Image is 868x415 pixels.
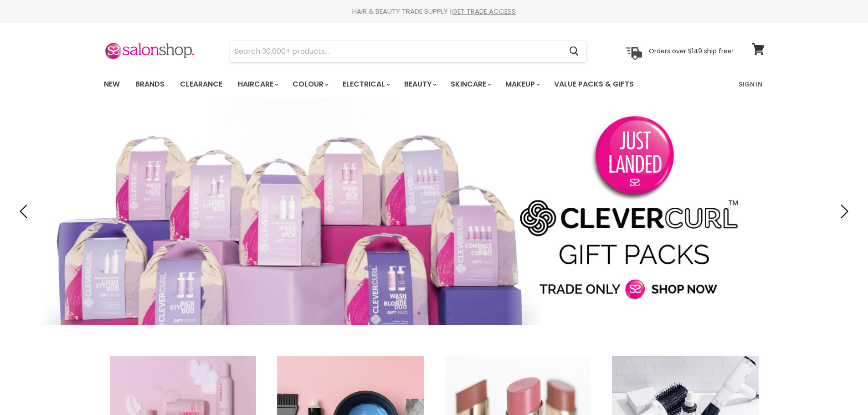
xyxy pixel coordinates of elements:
[427,312,431,315] li: Page dot 2
[547,75,641,94] a: Value Packs & Gifts
[173,75,229,94] a: Clearance
[230,41,587,62] form: Product
[452,6,516,16] a: GET TRADE ACCESS
[437,312,441,315] li: Page dot 3
[336,75,395,94] a: Electrical
[231,75,284,94] a: Haircare
[562,41,586,62] button: Search
[92,71,776,97] nav: Main
[92,7,776,16] div: HAIR & BEAUTY TRADE SUPPLY |
[16,202,34,220] button: Previous
[286,75,334,94] a: Colour
[498,75,545,94] a: Makeup
[834,202,852,220] button: Next
[447,312,451,315] li: Page dot 4
[733,75,768,94] a: Sign In
[649,47,734,55] p: Orders over $149 ship free!
[97,71,687,97] ul: Main menu
[397,75,442,94] a: Beauty
[128,75,171,94] a: Brands
[417,312,421,315] li: Page dot 1
[230,41,562,62] input: Search
[97,75,127,94] a: New
[444,75,497,94] a: Skincare
[822,372,859,406] iframe: Gorgias live chat messenger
